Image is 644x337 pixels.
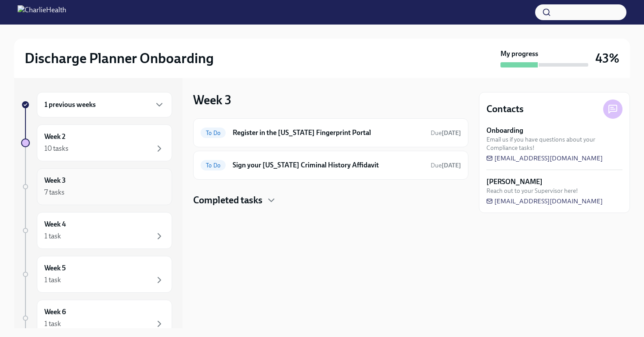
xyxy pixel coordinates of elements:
a: Week 61 task [21,300,172,337]
span: September 1st, 2025 09:00 [431,129,461,137]
div: 1 task [44,231,61,241]
div: 10 tasks [44,144,68,153]
strong: [DATE] [442,129,461,137]
span: Due [431,162,461,169]
img: CharlieHealth [18,5,66,19]
h3: 43% [595,50,619,66]
a: To DoRegister in the [US_STATE] Fingerprint PortalDue[DATE] [201,126,461,140]
h6: Week 6 [44,307,66,317]
span: September 1st, 2025 09:00 [431,161,461,170]
div: 7 tasks [44,188,65,197]
a: Week 51 task [21,256,172,293]
a: [EMAIL_ADDRESS][DOMAIN_NAME] [486,154,603,163]
h2: Discharge Planner Onboarding [25,50,214,67]
a: To DoSign your [US_STATE] Criminal History AffidavitDue[DATE] [201,158,461,172]
h6: Week 5 [44,263,66,273]
strong: [PERSON_NAME] [486,177,543,187]
a: Week 210 tasks [21,124,172,161]
h6: Sign your [US_STATE] Criminal History Affidavit [233,160,424,170]
h6: Week 3 [44,176,66,185]
h4: Contacts [486,103,524,116]
h6: 1 previous weeks [44,100,96,110]
h6: Week 2 [44,132,65,142]
strong: My progress [500,49,538,59]
div: Completed tasks [193,194,468,207]
span: Reach out to your Supervisor here! [486,187,578,195]
div: 1 previous weeks [37,92,172,117]
h6: Week 4 [44,220,66,229]
a: Week 37 tasks [21,168,172,205]
span: Email us if you have questions about your Compliance tasks! [486,135,622,152]
h3: Week 3 [193,92,231,108]
span: Due [431,129,461,137]
strong: [DATE] [442,162,461,169]
a: Week 41 task [21,212,172,249]
h6: Register in the [US_STATE] Fingerprint Portal [233,128,424,138]
span: To Do [201,130,226,136]
strong: Onboarding [486,126,523,135]
span: To Do [201,162,226,169]
div: 1 task [44,319,61,329]
div: 1 task [44,275,61,285]
h4: Completed tasks [193,194,263,207]
a: [EMAIL_ADDRESS][DOMAIN_NAME] [486,197,603,206]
